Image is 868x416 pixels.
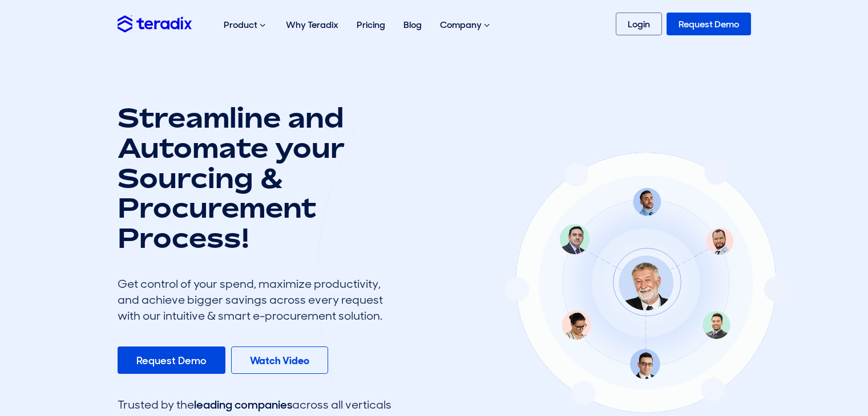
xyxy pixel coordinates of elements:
[348,7,394,43] a: Pricing
[118,103,391,253] h1: Streamline and Automate your Sourcing & Procurement Process!
[118,15,192,32] img: Teradix logo
[277,7,348,43] a: Why Teradix
[118,276,391,324] div: Get control of your spend, maximize productivity, and achieve bigger savings across every request...
[394,7,431,43] a: Blog
[431,7,501,43] div: Company
[118,397,391,413] div: Trusted by the across all verticals
[215,7,277,43] div: Product
[667,13,751,35] a: Request Demo
[194,397,292,412] span: leading companies
[250,354,309,368] b: Watch Video
[231,346,328,374] a: Watch Video
[118,346,225,374] a: Request Demo
[616,13,662,35] a: Login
